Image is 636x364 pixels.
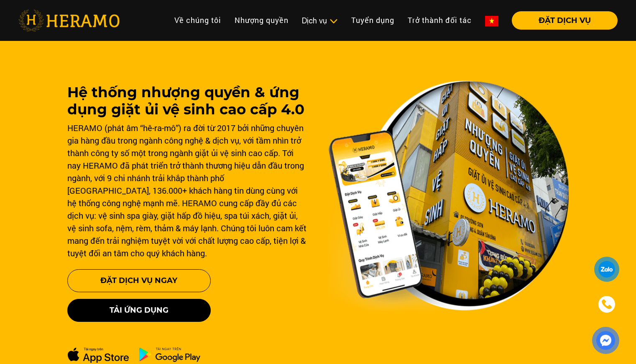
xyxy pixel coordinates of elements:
[329,17,338,25] img: subToggleIcon
[139,347,201,362] img: ch-dowload
[345,11,401,29] a: Tuyển dụng
[602,300,612,309] img: phone-icon
[228,11,295,29] a: Nhượng quyền
[512,11,618,30] button: ĐẶT DỊCH VỤ
[328,81,569,311] img: banner
[168,11,228,29] a: Về chúng tôi
[485,16,498,26] img: vn-flag.png
[505,17,618,24] a: ĐẶT DỊCH VỤ
[67,347,129,363] img: apple-dowload
[67,269,211,292] button: Đặt Dịch Vụ Ngay
[67,84,308,118] h1: Hệ thống nhượng quyền & ứng dụng giặt ủi vệ sinh cao cấp 4.0
[18,10,120,31] img: heramo-logo.png
[401,11,478,29] a: Trở thành đối tác
[67,299,211,322] button: Tải ứng dụng
[67,121,308,259] div: HERAMO (phát âm “hê-ra-mô”) ra đời từ 2017 bởi những chuyên gia hàng đầu trong ngành công nghệ & ...
[302,15,338,26] div: Dịch vụ
[595,293,618,316] a: phone-icon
